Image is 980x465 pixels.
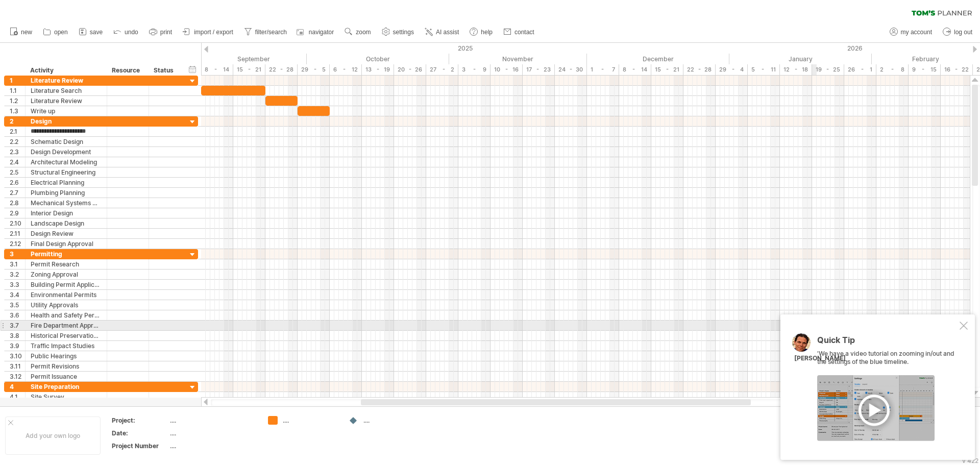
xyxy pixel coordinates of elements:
[112,65,143,76] div: Resource
[31,270,102,279] div: Zoning Approval
[31,361,102,371] div: Permit Revisions
[10,382,25,391] div: 4
[31,290,102,300] div: Environmental Permits
[31,167,102,177] div: Structural Engineering
[523,64,555,75] div: 17 - 23
[31,280,102,289] div: Building Permit Application
[31,208,102,218] div: Interior Design
[555,64,587,75] div: 24 - 30
[716,64,748,75] div: 29 - 4
[501,26,537,39] a: contact
[31,249,102,259] div: Permitting
[31,351,102,361] div: Public Hearings
[31,198,102,208] div: Mechanical Systems Design
[31,106,102,116] div: Write up
[146,26,175,39] a: print
[31,178,102,187] div: Electrical Planning
[241,26,290,39] a: filter/search
[31,239,102,249] div: Final Design Approval
[887,26,935,39] a: my account
[125,29,138,36] span: undo
[683,64,716,75] div: 22 - 28
[10,280,25,289] div: 3.3
[10,157,25,167] div: 2.4
[54,29,68,36] span: open
[10,208,25,218] div: 2.9
[298,64,330,75] div: 29 - 5
[394,64,426,75] div: 20 - 26
[31,116,102,126] div: Design
[255,29,287,36] span: filter/search
[170,429,256,437] div: ....
[10,127,25,136] div: 2.1
[31,310,102,320] div: Health and Safety Permits
[31,382,102,391] div: Site Preparation
[10,331,25,340] div: 3.8
[31,300,102,310] div: Utility Approvals
[295,26,337,39] a: navigator
[962,457,978,464] div: v 422
[112,429,168,437] div: Date:
[31,331,102,340] div: Historical Preservation Approval
[651,64,683,75] div: 15 - 21
[180,26,236,39] a: import / export
[426,64,458,75] div: 27 - 2
[10,178,25,187] div: 2.6
[7,26,35,39] a: new
[10,96,25,106] div: 1.2
[458,64,491,75] div: 3 - 9
[21,29,32,36] span: new
[309,29,334,36] span: navigator
[10,198,25,208] div: 2.8
[10,392,25,402] div: 4.1
[31,341,102,351] div: Traffic Impact Studies
[10,259,25,269] div: 3.1
[169,54,307,64] div: September 2025
[112,442,168,450] div: Project Number
[10,249,25,259] div: 3
[10,116,25,126] div: 2
[160,29,172,36] span: print
[10,167,25,177] div: 2.5
[233,64,265,75] div: 15 - 21
[31,157,102,167] div: Architectural Modeling
[31,372,102,381] div: Permit Issuance
[154,65,176,76] div: Status
[449,54,587,64] div: November 2025
[363,416,419,425] div: ....
[170,416,256,425] div: ....
[31,229,102,238] div: Design Review
[817,336,958,441] div: 'We have a video tutorial on zooming in/out and the settings of the blue timeline.
[10,188,25,198] div: 2.7
[330,64,362,75] div: 6 - 12
[10,310,25,320] div: 3.6
[112,416,168,425] div: Project:
[31,321,102,330] div: Fire Department Approval
[379,26,417,39] a: settings
[812,64,844,75] div: 19 - 25
[31,86,102,95] div: Literature Search
[90,29,103,36] span: save
[436,29,459,36] span: AI assist
[10,351,25,361] div: 3.10
[491,64,523,75] div: 10 - 16
[194,29,233,36] span: import / export
[467,26,496,39] a: help
[76,26,106,39] a: save
[422,26,462,39] a: AI assist
[170,442,256,450] div: ....
[794,354,846,363] div: [PERSON_NAME]
[5,417,101,455] div: Add your own logo
[40,26,71,39] a: open
[587,54,729,64] div: December 2025
[393,29,414,36] span: settings
[307,54,449,64] div: October 2025
[10,147,25,157] div: 2.3
[31,392,102,402] div: Site Survey
[10,218,25,228] div: 2.10
[30,65,101,76] div: Activity
[619,64,651,75] div: 8 - 14
[10,270,25,279] div: 3.2
[748,64,780,75] div: 5 - 11
[780,64,812,75] div: 12 - 18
